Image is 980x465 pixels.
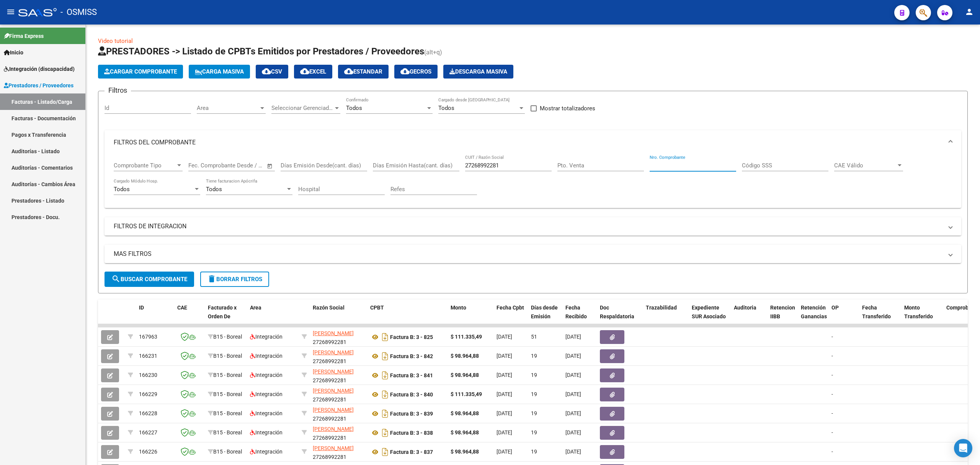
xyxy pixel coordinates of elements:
span: - OSMISS [60,4,97,21]
span: [DATE] [565,429,581,436]
i: Descargar documento [380,350,390,362]
span: 166229 [139,391,157,397]
datatable-header-cell: CPBT [367,300,448,333]
datatable-header-cell: Expediente SUR Asociado [689,300,731,333]
span: B15 - Boreal [213,372,242,378]
span: Integración [250,353,283,359]
span: B15 - Boreal [213,449,242,455]
span: B15 - Boreal [213,391,242,397]
span: Estandar [344,68,382,75]
datatable-header-cell: Facturado x Orden De [205,300,247,333]
span: ID [139,305,144,311]
span: [PERSON_NAME] [313,388,354,394]
span: B15 - Boreal [213,353,242,359]
mat-icon: search [111,274,121,283]
input: Fecha inicio [188,162,219,169]
button: Cargar Comprobante [98,65,183,79]
mat-panel-title: MAS FILTROS [114,250,943,258]
span: 19 [531,429,537,436]
datatable-header-cell: Area [247,300,299,333]
datatable-header-cell: Monto [448,300,493,333]
span: Doc Respaldatoria [600,305,634,319]
span: - [831,391,833,397]
app-download-masive: Descarga masiva de comprobantes (adjuntos) [443,65,513,79]
span: Comprobante [946,305,980,311]
span: CPBT [370,305,384,311]
span: [PERSON_NAME] [313,426,354,432]
span: B15 - Boreal [213,410,242,416]
div: 27268992281 [313,329,364,345]
div: 27268992281 [313,348,364,364]
mat-icon: person [965,7,974,16]
span: Integración [250,372,283,378]
span: 166230 [139,372,157,378]
span: - [831,334,833,340]
span: B15 - Boreal [213,334,242,340]
span: Integración [250,410,283,416]
i: Descargar documento [380,388,390,401]
span: 166226 [139,449,157,455]
datatable-header-cell: Monto Transferido [901,300,943,333]
span: [PERSON_NAME] [313,349,354,355]
span: [PERSON_NAME] [313,407,354,413]
div: 27268992281 [313,425,364,441]
div: 27268992281 [313,406,364,422]
span: 166227 [139,429,157,436]
datatable-header-cell: Retención Ganancias [798,300,828,333]
button: Descarga Masiva [443,65,513,79]
span: Integración [250,449,283,455]
button: CSV [256,65,288,79]
span: Todos [114,186,130,193]
span: Razón Social [313,305,345,311]
h3: Filtros [105,85,131,96]
mat-icon: menu [6,7,15,16]
strong: $ 111.335,49 [451,334,482,340]
span: [DATE] [497,429,512,436]
datatable-header-cell: Trazabilidad [643,300,689,333]
span: Auditoria [734,305,756,311]
datatable-header-cell: ID [136,300,174,333]
span: [PERSON_NAME] [313,368,354,375]
span: [DATE] [565,410,581,416]
span: [DATE] [497,353,512,359]
mat-panel-title: FILTROS DEL COMPROBANTE [114,138,943,147]
strong: Factura B: 3 - 839 [390,411,433,417]
span: (alt+q) [424,49,442,56]
span: Comprobante Tipo [114,162,176,169]
span: 167963 [139,334,157,340]
div: 27268992281 [313,367,364,383]
span: [DATE] [497,449,512,455]
span: CAE [177,305,187,311]
span: Fecha Cpbt [497,305,524,311]
datatable-header-cell: CAE [174,300,205,333]
strong: Factura B: 3 - 840 [390,391,433,398]
i: Descargar documento [380,369,390,381]
span: Integración [250,334,283,340]
strong: Factura B: 3 - 842 [390,353,433,359]
div: 27268992281 [313,444,364,460]
strong: Factura B: 3 - 837 [390,449,433,455]
mat-expansion-panel-header: FILTROS DEL COMPROBANTE [105,130,961,155]
span: Mostrar totalizadores [540,104,595,113]
span: Prestadores / Proveedores [4,81,73,90]
mat-icon: cloud_download [400,67,410,76]
datatable-header-cell: OP [828,300,859,333]
span: Retención Ganancias [801,305,827,319]
strong: $ 98.964,88 [451,353,479,359]
span: - [831,410,833,416]
span: Fecha Transferido [862,305,891,319]
span: 19 [531,391,537,397]
span: PRESTADORES -> Listado de CPBTs Emitidos por Prestadores / Proveedores [98,46,424,57]
strong: Factura B: 3 - 838 [390,430,433,436]
span: B15 - Boreal [213,429,242,436]
span: Expediente SUR Asociado [692,305,726,319]
span: Descarga Masiva [449,68,507,75]
span: Fecha Recibido [565,305,587,319]
span: 19 [531,449,537,455]
mat-panel-title: FILTROS DE INTEGRACION [114,222,943,231]
span: Todos [206,186,222,193]
span: [PERSON_NAME] [313,445,354,451]
datatable-header-cell: Auditoria [731,300,767,333]
span: Integración [250,391,283,397]
strong: $ 111.335,49 [451,391,482,397]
